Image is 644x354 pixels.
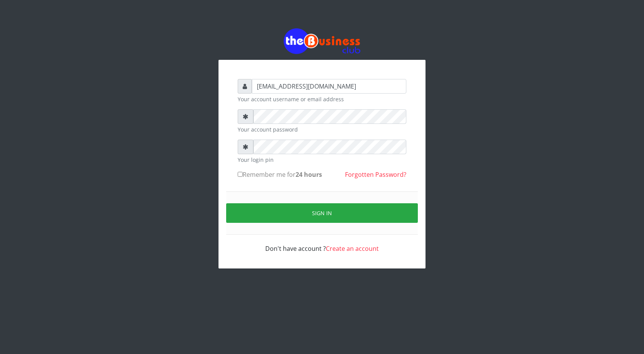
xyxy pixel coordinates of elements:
[226,203,418,223] button: Sign in
[296,170,322,179] b: 24 hours
[252,79,406,94] input: Username or email address
[326,244,379,253] a: Create an account
[238,125,406,133] small: Your account password
[238,156,406,164] small: Your login pin
[238,95,406,103] small: Your account username or email address
[238,170,322,179] label: Remember me for
[238,172,243,177] input: Remember me for24 hours
[238,235,406,253] div: Don't have account ?
[345,170,406,179] a: Forgotten Password?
